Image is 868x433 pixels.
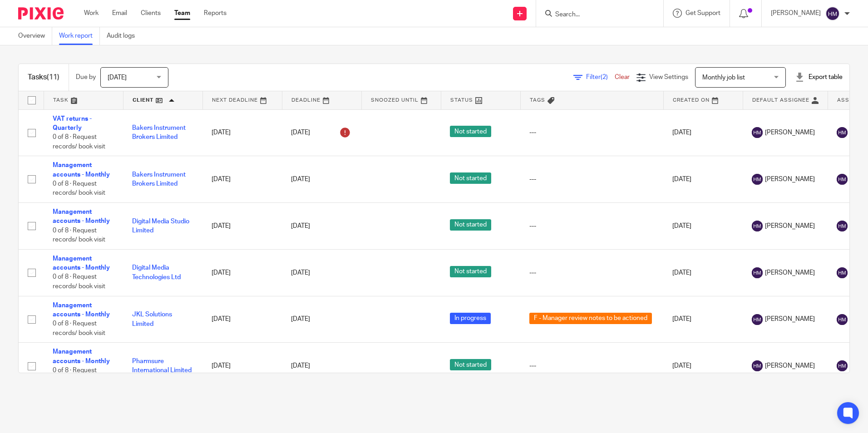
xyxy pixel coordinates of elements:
span: [DATE] [108,74,127,81]
a: Management accounts - Monthly [53,349,110,364]
span: Not started [450,266,491,277]
img: svg%3E [837,267,848,278]
span: Get Support [686,10,720,16]
span: Monthly job list [702,74,745,81]
img: svg%3E [837,127,848,138]
span: [PERSON_NAME] [765,128,815,137]
span: 0 of 8 · Request records/ book visit [53,367,105,383]
a: Management accounts - Monthly [53,302,110,318]
a: Management accounts - Monthly [53,162,110,177]
td: [DATE] [202,156,282,203]
img: svg%3E [837,314,848,325]
div: --- [529,128,654,137]
span: 0 of 8 · Request records/ book visit [53,321,105,337]
input: Search [554,11,636,19]
a: Work [84,9,99,18]
span: 0 of 8 · Request records/ book visit [53,227,105,243]
span: In progress [450,313,491,324]
span: [PERSON_NAME] [765,315,815,324]
img: svg%3E [752,314,763,325]
span: 0 of 8 · Request records/ book visit [53,181,105,197]
a: JKL Solutions Limited [132,311,172,327]
span: [PERSON_NAME] [765,268,815,277]
p: Due by [76,73,96,82]
div: --- [529,268,654,277]
a: Management accounts - Monthly [53,256,110,271]
div: [DATE] [291,175,352,184]
div: [DATE] [291,315,352,324]
a: Bakers Instrument Brokers Limited [132,172,186,187]
a: Overview [18,27,52,45]
td: [DATE] [663,249,743,296]
img: svg%3E [752,267,763,278]
a: Clients [141,9,161,18]
img: Pixie [18,7,64,20]
img: svg%3E [752,127,763,138]
a: VAT returns - Quarterly [53,116,92,131]
td: [DATE] [663,203,743,250]
span: Not started [450,359,491,370]
a: Work report [59,27,100,45]
td: [DATE] [202,296,282,343]
a: Email [112,9,127,18]
span: 0 of 8 · Request records/ book visit [53,274,105,290]
div: --- [529,221,654,231]
div: [DATE] [291,361,352,370]
a: Team [174,9,190,18]
td: [DATE] [663,296,743,343]
img: svg%3E [825,6,840,21]
td: [DATE] [202,249,282,296]
span: F - Manager review notes to be actioned [529,313,652,324]
span: [PERSON_NAME] [765,175,815,184]
img: svg%3E [837,221,848,231]
span: (2) [601,74,608,80]
div: Export table [795,73,843,82]
span: Not started [450,219,491,231]
span: View Settings [649,74,688,80]
a: Digital Media Studio Limited [132,218,189,234]
span: (11) [47,74,59,81]
td: [DATE] [202,203,282,250]
p: [PERSON_NAME] [771,9,821,18]
div: [DATE] [291,125,352,140]
img: svg%3E [752,221,763,231]
div: --- [529,175,654,184]
span: [PERSON_NAME] [765,221,815,231]
td: [DATE] [202,343,282,389]
td: [DATE] [663,343,743,389]
td: [DATE] [663,156,743,203]
h1: Tasks [28,73,59,82]
a: Bakers Instrument Brokers Limited [132,125,186,140]
img: svg%3E [837,174,848,185]
img: svg%3E [752,174,763,185]
a: Clear [615,74,630,80]
a: Audit logs [107,27,142,45]
a: Management accounts - Monthly [53,209,110,224]
div: [DATE] [291,221,352,231]
span: 0 of 8 · Request records/ book visit [53,134,105,150]
a: Digital Media Technologies Ltd [132,265,181,280]
span: Filter [586,74,615,80]
img: svg%3E [837,360,848,371]
span: Tags [530,98,545,103]
td: [DATE] [663,109,743,156]
span: [PERSON_NAME] [765,361,815,370]
div: [DATE] [291,268,352,277]
img: svg%3E [752,360,763,371]
span: Not started [450,126,491,137]
a: Reports [204,9,227,18]
div: --- [529,361,654,370]
a: Pharmsure International Limited [132,358,192,374]
span: Not started [450,172,491,184]
td: [DATE] [202,109,282,156]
